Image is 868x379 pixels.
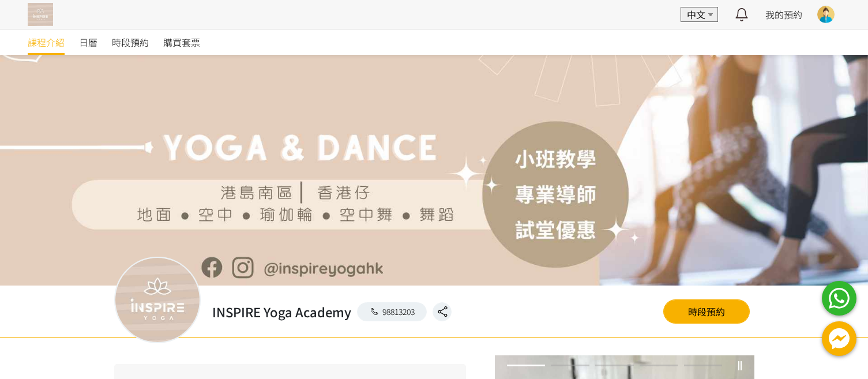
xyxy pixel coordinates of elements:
[212,302,351,321] h2: INSPIRE Yoga Academy
[357,302,427,321] a: 98813203
[79,29,97,55] a: 日曆
[28,29,65,55] a: 課程介紹
[112,29,149,55] a: 時段預約
[163,29,200,55] a: 購買套票
[663,299,750,324] a: 時段預約
[765,7,802,21] a: 我的預約
[79,35,97,49] span: 日曆
[28,3,53,26] img: T57dtJh47iSJKDtQ57dN6xVUMYY2M0XQuGF02OI4.png
[28,35,65,49] span: 課程介紹
[163,35,200,49] span: 購買套票
[112,35,149,49] span: 時段預約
